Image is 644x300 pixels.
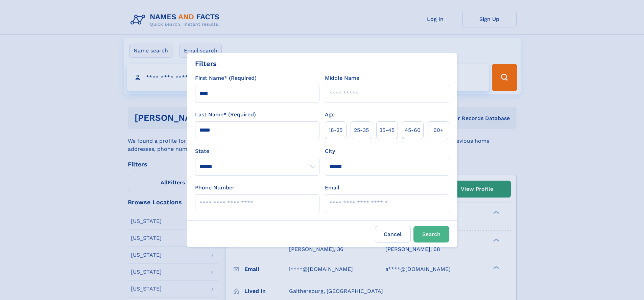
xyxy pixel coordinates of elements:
[433,126,444,134] span: 60+
[325,184,339,192] label: Email
[195,111,256,119] label: Last Name* (Required)
[405,126,421,134] span: 45‑60
[354,126,369,134] span: 25‑35
[195,59,217,69] div: Filters
[329,126,342,134] span: 18‑25
[325,111,335,119] label: Age
[325,74,359,82] label: Middle Name
[379,126,395,134] span: 35‑45
[325,147,335,155] label: City
[195,74,257,82] label: First Name* (Required)
[375,226,411,243] label: Cancel
[195,147,319,155] label: State
[413,226,449,243] button: Search
[195,184,235,192] label: Phone Number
